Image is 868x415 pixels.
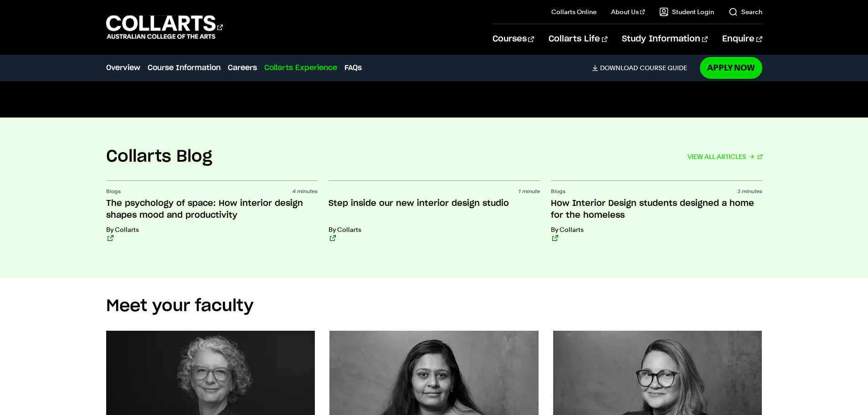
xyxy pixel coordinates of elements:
span: Blogs [551,189,565,194]
a: Student Login [659,7,714,16]
span: 4 minutes [293,189,318,194]
a: Blogs 3 minutes How Interior Design students designed a home for the homeless By Collarts [551,181,762,241]
a: Apply Now [700,57,762,78]
a: Overview [106,62,140,73]
h3: The psychology of space: How interior design shapes mood and productivity [106,198,318,221]
a: Course Information [148,62,221,73]
div: Go to homepage [106,14,223,40]
span: Download [600,64,638,72]
a: About Us [611,7,645,16]
span: Blogs [106,189,121,194]
a: Collarts Online [551,7,596,16]
a: Enquire [722,24,762,54]
p: By Collarts [106,225,318,234]
a: FAQs [344,62,362,73]
p: By Collarts [329,225,540,234]
a: Blogs 4 minutes The psychology of space: How interior design shapes mood and productivity By Coll... [106,181,318,241]
h2: Collarts Blog [106,147,212,167]
p: By Collarts [551,225,762,234]
a: DownloadCourse Guide [592,64,694,72]
a: 1 minute Step inside our new interior design studio By Collarts [329,181,540,241]
a: Study Information [622,24,708,54]
h3: How Interior Design students designed a home for the homeless [551,198,762,221]
a: Courses [493,24,534,54]
h2: Meet your faculty [106,296,762,316]
a: VIEW ALL ARTICLES [688,150,762,163]
a: Careers [228,62,257,73]
h3: Step inside our new interior design studio [329,198,540,221]
a: Collarts Life [549,24,607,54]
a: Search [729,7,762,16]
a: Collarts Experience [264,62,337,73]
span: 3 minutes [737,189,762,194]
span: 1 minute [519,189,540,194]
